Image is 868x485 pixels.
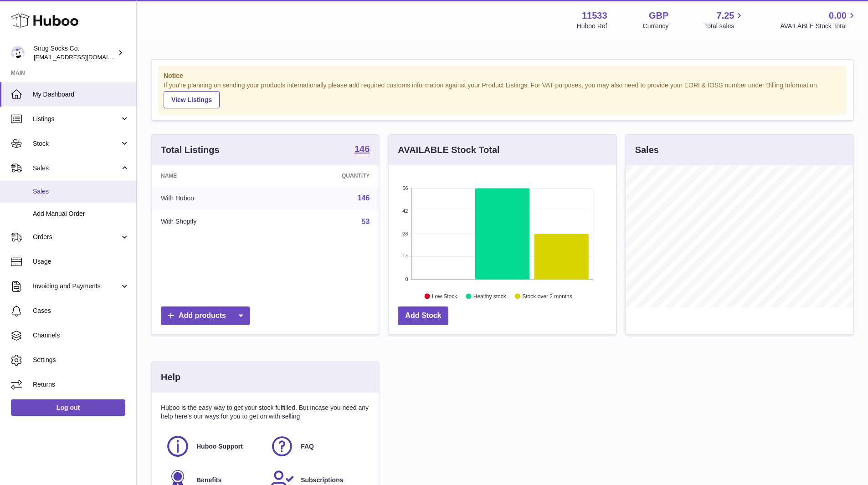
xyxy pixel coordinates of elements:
th: Quantity [274,165,379,186]
span: Add Manual Order [33,209,129,218]
th: Name [152,165,274,186]
span: Total sales [704,22,745,31]
a: View Listings [164,91,220,108]
a: Log out [11,399,125,416]
text: Healthy stock [473,293,507,299]
strong: 146 [354,144,370,153]
img: info@snugsocks.co.uk [11,46,25,60]
a: FAQ [270,434,365,459]
div: Huboo Ref [577,22,607,31]
h3: Help [161,371,180,383]
a: Add products [161,306,250,325]
a: 146 [354,144,370,155]
a: Huboo Support [165,434,261,459]
span: My Dashboard [33,90,129,99]
a: 7.25 Total sales [704,10,745,31]
text: 42 [403,208,408,214]
span: Orders [33,233,120,241]
td: With Huboo [152,186,274,210]
strong: Notice [164,71,841,80]
span: Subscriptions [301,476,343,485]
a: 146 [358,194,370,202]
span: Invoicing and Payments [33,282,120,291]
span: 7.25 [717,10,734,22]
span: Listings [33,115,120,123]
span: Sales [33,187,129,196]
a: Add Stock [398,306,448,325]
span: Usage [33,257,129,266]
h3: Sales [635,144,659,156]
span: AVAILABLE Stock Total [780,22,857,31]
span: Huboo Support [196,442,243,451]
span: [EMAIL_ADDRESS][DOMAIN_NAME] [34,53,134,61]
div: Currency [643,22,669,31]
span: Sales [33,164,120,173]
text: Low Stock [432,293,457,299]
text: 0 [406,276,408,282]
a: 0.00 AVAILABLE Stock Total [780,10,857,31]
span: Returns [33,380,129,389]
span: Stock [33,139,120,148]
h3: Total Listings [161,144,220,156]
span: Settings [33,356,129,364]
td: With Shopify [152,210,274,234]
text: 28 [403,231,408,236]
text: 14 [403,254,408,259]
div: Snug Socks Co. [34,44,116,61]
span: Cases [33,306,129,315]
a: 53 [362,218,370,225]
text: 56 [403,185,408,191]
div: If you're planning on sending your products internationally please add required customs informati... [164,81,841,108]
span: FAQ [301,442,314,451]
span: Channels [33,331,129,340]
span: 0.00 [829,10,847,22]
text: Stock over 2 months [523,293,572,299]
span: Benefits [196,476,221,485]
strong: 11533 [582,10,607,22]
strong: GBP [649,10,668,22]
p: Huboo is the easy way to get your stock fulfilled. But incase you need any help here's our ways f... [161,403,370,421]
h3: AVAILABLE Stock Total [398,144,499,156]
